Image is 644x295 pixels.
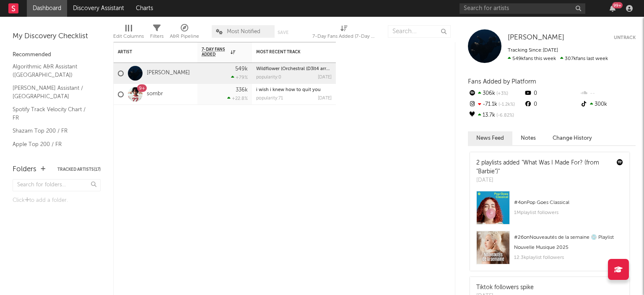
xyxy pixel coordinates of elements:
[468,131,512,145] button: News Feed
[468,110,524,121] div: 13.7k
[13,105,92,122] a: Spotify Track Velocity Chart / FR
[113,21,144,45] div: Edit Columns
[514,198,623,208] div: # 4 on Pop Goes Classical
[235,66,248,72] div: 549k
[13,196,101,206] div: Click to add a folder.
[470,191,629,231] a: #4onPop Goes Classical1Mplaylist followers
[278,30,288,35] button: Save
[512,131,544,145] button: Notes
[580,99,636,110] div: 300k
[13,50,101,60] div: Recommended
[256,67,332,71] div: Wildflower (Orchestral (D3lt4 arrang.)
[227,96,248,101] div: +22.8 %
[113,31,144,42] div: Edit Columns
[508,34,564,42] a: [PERSON_NAME]
[13,84,92,101] a: [PERSON_NAME] Assistant / [GEOGRAPHIC_DATA]
[256,67,337,71] a: Wildflower (Orchestral (D3lt4 arrang.)
[13,31,101,42] div: My Discovery Checklist
[508,34,564,41] span: [PERSON_NAME]
[236,87,248,93] div: 336k
[147,91,163,98] a: sombr
[318,75,332,80] div: [DATE]
[256,75,281,80] div: popularity: 0
[460,3,585,14] input: Search for artists
[476,176,610,185] div: [DATE]
[150,31,164,42] div: Filters
[170,31,199,42] div: A&R Pipeline
[150,21,164,45] div: Filters
[580,88,636,99] div: --
[256,88,332,92] div: i wish i knew how to quit you
[13,179,101,191] input: Search for folders...
[13,140,92,149] a: Apple Top 200 / FR
[318,96,332,101] div: [DATE]
[118,50,181,55] div: Artist
[524,99,579,110] div: 0
[514,208,623,218] div: 1M playlist followers
[13,164,36,175] div: Folders
[612,2,623,8] div: 99 +
[524,88,579,99] div: 0
[495,113,514,118] span: -6.82 %
[614,34,636,42] button: Untrack
[476,283,534,292] div: Tiktok followers spike
[231,75,248,80] div: +79 %
[13,62,92,79] a: Algorithmic A&R Assistant ([GEOGRAPHIC_DATA])
[497,102,515,107] span: -1.2k %
[388,25,451,38] input: Search...
[508,56,608,61] span: 307k fans last week
[544,131,600,145] button: Change History
[495,91,508,96] span: +3 %
[312,31,375,42] div: 7-Day Fans Added (7-Day Fans Added)
[476,160,599,175] a: "What Was I Made For? (from "Barbie")"
[470,231,629,271] a: #26onNouveautés de la semaine 💿 Playlist Nouvelle Musique 202512.3kplaylist followers
[508,48,558,53] span: Tracking Since: [DATE]
[256,50,319,55] div: Most Recent Track
[610,5,615,12] button: 99+
[147,70,190,77] a: [PERSON_NAME]
[256,88,321,92] a: i wish i knew how to quit you
[514,232,623,253] div: # 26 on Nouveautés de la semaine 💿 Playlist Nouvelle Musique 2025
[468,78,536,85] span: Fans Added by Platform
[468,99,524,110] div: -71.1k
[57,167,101,172] button: Tracked Artists(17)
[13,126,92,136] a: Shazam Top 200 / FR
[256,96,283,101] div: popularity: 71
[312,21,375,45] div: 7-Day Fans Added (7-Day Fans Added)
[508,56,556,61] span: 549k fans this week
[476,159,610,176] div: 2 playlists added
[227,29,260,34] span: Most Notified
[468,88,524,99] div: 306k
[202,47,229,57] span: 7-Day Fans Added
[514,253,623,263] div: 12.3k playlist followers
[170,21,199,45] div: A&R Pipeline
